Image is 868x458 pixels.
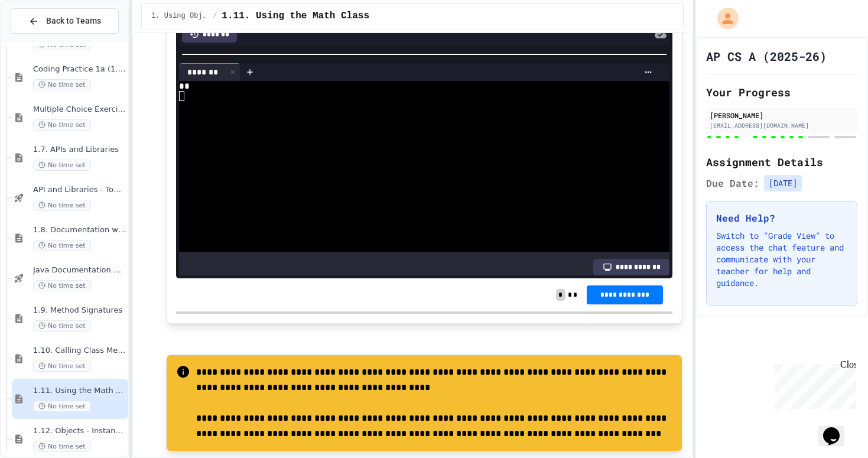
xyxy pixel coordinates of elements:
span: 1.7. APIs and Libraries [33,145,126,155]
span: No time set [33,240,91,251]
span: No time set [33,280,91,291]
span: 1.10. Calling Class Methods [33,346,126,356]
span: No time set [33,441,91,452]
span: 1.11. Using the Math Class [33,386,126,396]
span: / [213,11,217,21]
h1: AP CS A (2025-26) [706,48,827,64]
p: Switch to "Grade View" to access the chat feature and communicate with your teacher for help and ... [716,230,847,289]
div: Chat with us now!Close [5,5,82,75]
h3: Need Help? [716,211,847,225]
span: [DATE] [764,175,802,191]
span: No time set [33,79,91,90]
span: Multiple Choice Exercises for Unit 1a (1.1-1.6) [33,105,126,115]
h2: Assignment Details [706,154,857,170]
span: 1.9. Method Signatures [33,306,126,316]
iframe: chat widget [770,359,856,410]
div: [PERSON_NAME] [710,110,854,121]
span: 1.11. Using the Math Class [222,9,369,23]
iframe: chat widget [818,411,856,446]
span: No time set [33,320,91,332]
button: Back to Teams [11,8,119,34]
span: Coding Practice 1a (1.1-1.6) [33,64,126,74]
span: Due Date: [706,176,759,190]
span: No time set [33,360,91,372]
span: API and Libraries - Topic 1.7 [33,185,126,195]
span: No time set [33,119,91,131]
div: My Account [705,5,742,32]
div: [EMAIL_ADDRESS][DOMAIN_NAME] [710,121,854,130]
span: Java Documentation with Comments - Topic 1.8 [33,265,126,275]
span: 1.8. Documentation with Comments and Preconditions [33,225,126,235]
span: No time set [33,401,91,412]
span: No time set [33,200,91,211]
h2: Your Progress [706,84,857,100]
span: 1.12. Objects - Instances of Classes [33,426,126,436]
span: No time set [33,160,91,171]
span: Back to Teams [46,15,101,27]
span: 1. Using Objects and Methods [151,11,208,21]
